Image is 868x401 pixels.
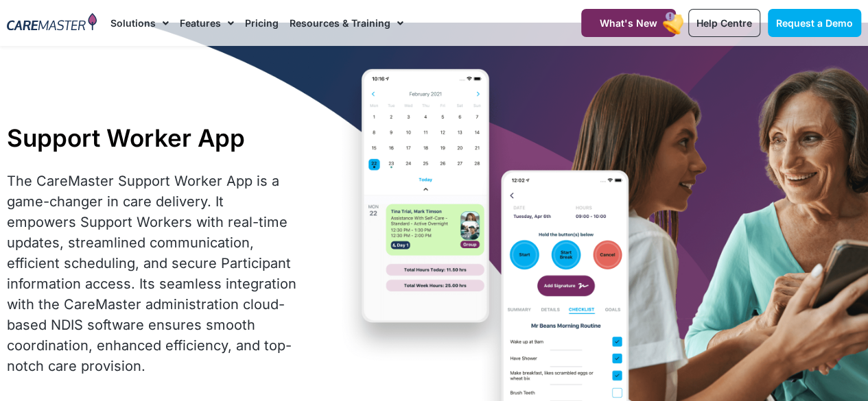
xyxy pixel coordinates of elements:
[696,17,752,29] span: Help Centre
[7,123,297,152] h1: Support Worker App
[7,171,297,376] div: The CareMaster Support Worker App is a game-changer in care delivery. It empowers Support Workers...
[600,17,657,29] span: What's New
[688,9,760,37] a: Help Centre
[776,17,853,29] span: Request a Demo
[7,13,97,33] img: CareMaster Logo
[581,9,676,37] a: What's New
[768,9,861,37] a: Request a Demo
